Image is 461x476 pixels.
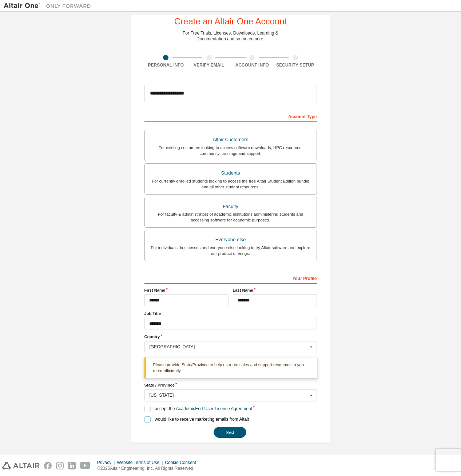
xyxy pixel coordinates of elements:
div: Students [149,168,312,178]
div: Security Setup [274,62,317,68]
div: Your Profile [144,272,317,284]
div: For Free Trials, Licenses, Downloads, Learning & Documentation and so much more. [183,30,278,42]
a: Academic End-User License Agreement [176,406,252,411]
label: I accept the [144,406,252,412]
img: Altair One [4,2,95,9]
img: facebook.svg [44,462,52,469]
div: [US_STATE] [150,393,308,397]
div: For faculty & administrators of academic institutions administering students and accessing softwa... [149,211,312,223]
div: Please provide State/Province to help us route sales and support resources to you more efficiently. [144,357,317,378]
p: © 2025 Altair Engineering, Inc. All Rights Reserved. [97,465,200,472]
div: Cookie Consent [165,460,200,465]
img: instagram.svg [56,462,64,469]
img: altair_logo.svg [2,462,40,469]
label: First Name [144,287,228,293]
div: Faculty [149,201,312,212]
div: Account Info [231,62,274,68]
div: Account Type [144,110,317,122]
img: youtube.svg [80,462,91,469]
div: Everyone else [149,235,312,245]
div: For currently enrolled students looking to access the free Altair Student Edition bundle and all ... [149,178,312,190]
div: Website Terms of Use [117,460,165,465]
div: Altair Customers [149,135,312,145]
label: Last Name [233,287,317,293]
button: Next [214,427,246,438]
label: State / Province [144,382,317,388]
div: Privacy [97,460,117,465]
div: Personal Info [144,62,188,68]
div: Create an Altair One Account [174,17,287,26]
img: linkedin.svg [68,462,76,469]
label: Country [144,334,317,340]
div: Verify Email [187,62,231,68]
label: Job Title [144,311,317,316]
div: [GEOGRAPHIC_DATA] [150,345,308,349]
div: For individuals, businesses and everyone else looking to try Altair software and explore our prod... [149,245,312,256]
label: I would like to receive marketing emails from Altair [144,416,249,423]
div: For existing customers looking to access software downloads, HPC resources, community, trainings ... [149,145,312,156]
